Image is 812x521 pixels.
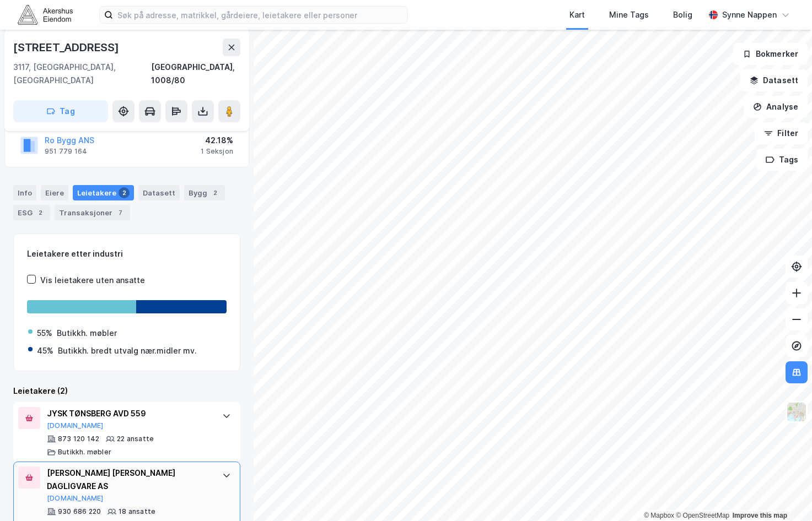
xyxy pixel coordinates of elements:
div: 45% [37,344,53,357]
div: Leietakere [73,185,134,200]
div: Butikkh. bredt utvalg nær.midler mv. [58,344,197,357]
div: 2 [209,187,221,198]
div: Eiere [41,185,68,200]
div: Synne Nappen [722,8,777,21]
img: akershus-eiendom-logo.9091f326c980b4bce74ccdd9f866810c.svg [18,5,73,24]
button: Bokmerker [733,43,808,65]
div: Kart [569,8,585,21]
div: Leietakere etter industri [27,247,227,260]
button: [DOMAIN_NAME] [47,494,104,503]
button: Filter [755,122,808,144]
div: 42.18% [201,134,233,147]
a: Mapbox [644,512,674,519]
div: [GEOGRAPHIC_DATA], 1008/80 [151,61,240,87]
button: Tags [756,149,808,171]
div: Kontrollprogram for chat [757,468,812,521]
div: Mine Tags [609,8,649,21]
div: [PERSON_NAME] [PERSON_NAME] DAGLIGVARE AS [47,466,211,493]
div: Info [13,185,36,200]
button: Analyse [744,96,808,118]
button: Tag [13,100,108,122]
button: [DOMAIN_NAME] [47,421,104,430]
div: 7 [115,207,126,218]
div: 951 779 164 [45,147,87,156]
div: Bygg [184,185,225,200]
input: Søk på adresse, matrikkel, gårdeiere, leietakere eller personer [113,7,407,23]
div: [STREET_ADDRESS] [13,39,121,56]
div: 930 686 220 [58,507,101,516]
a: Improve this map [733,512,787,519]
button: Datasett [740,69,808,91]
div: 18 ansatte [119,507,155,516]
div: 873 120 142 [58,435,99,443]
div: 2 [119,187,130,198]
div: 2 [35,207,46,218]
a: OpenStreetMap [676,512,729,519]
div: Bolig [673,8,692,21]
div: Butikkh. møbler [57,327,117,340]
img: Z [786,401,807,422]
div: Butikkh. møbler [58,448,111,457]
div: 22 ansatte [117,435,154,443]
div: Transaksjoner [55,205,130,220]
div: JYSK TØNSBERG AVD 559 [47,407,211,420]
div: Leietakere (2) [13,384,240,398]
div: 55% [37,327,52,340]
div: 1 Seksjon [201,147,233,156]
div: Vis leietakere uten ansatte [40,274,145,287]
div: 3117, [GEOGRAPHIC_DATA], [GEOGRAPHIC_DATA] [13,61,151,87]
div: Datasett [138,185,180,200]
div: ESG [13,205,50,220]
iframe: Chat Widget [757,468,812,521]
